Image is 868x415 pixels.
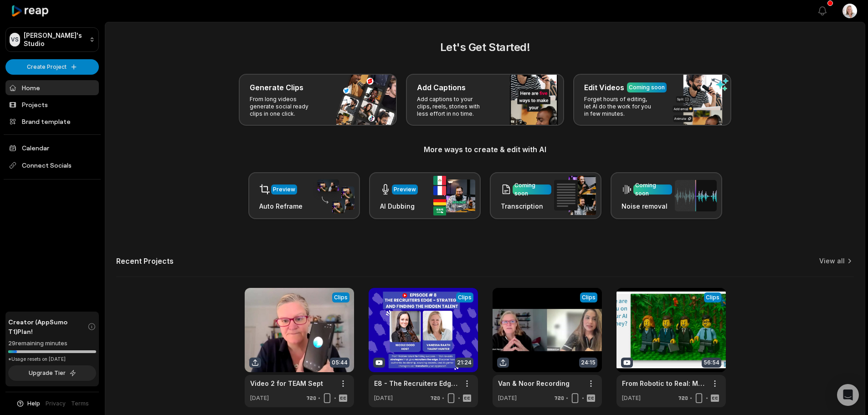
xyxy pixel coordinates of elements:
a: Home [5,80,99,95]
div: Coming soon [629,83,665,92]
button: Help [16,400,40,408]
div: Open Intercom Messenger [837,384,859,406]
a: Calendar [5,140,99,155]
h3: Add Captions [417,82,466,93]
p: Add captions to your clips, reels, stories with less effort in no time. [417,96,488,118]
img: noise_removal.png [675,180,717,211]
img: auto_reframe.png [313,178,354,214]
h3: More ways to create & edit with AI [116,144,854,155]
a: Terms [71,400,89,408]
a: View all [819,256,845,266]
div: VS [10,33,20,46]
h3: Edit Videos [584,82,624,93]
a: Van & Noor Recording [498,379,570,388]
img: ai_dubbing.png [433,176,475,215]
p: [PERSON_NAME]'s Studio [24,31,86,48]
a: Privacy [46,400,66,408]
a: E8 - The Recruiters Edge - Strategy and How to Find Hidden Talent [374,379,458,388]
h2: Recent Projects [116,256,174,266]
span: Connect Socials [5,157,99,174]
a: From Robotic to Real: Making AI Sound Like YouA Talk by [PERSON_NAME] [622,379,706,388]
a: Brand template [5,114,99,129]
p: Forget hours of editing, let AI do the work for you in few minutes. [584,96,655,118]
a: Projects [5,97,99,112]
img: transcription.png [554,176,596,215]
div: 29 remaining minutes [8,339,96,348]
h3: Transcription [501,201,551,211]
h3: Generate Clips [250,82,303,93]
div: Preview [394,185,416,194]
button: Create Project [5,59,99,75]
span: Help [27,400,40,408]
div: Preview [273,185,295,194]
div: Coming soon [635,181,670,198]
h3: Auto Reframe [259,201,303,211]
h2: Let's Get Started! [116,39,854,56]
p: From long videos generate social ready clips in one click. [250,96,320,118]
h3: Noise removal [621,201,672,211]
h3: AI Dubbing [380,201,418,211]
button: Upgrade Tier [8,365,96,381]
div: Coming soon [514,181,550,198]
a: Video 2 for TEAM Sept [250,379,323,388]
span: Creator (AppSumo T1) Plan! [8,317,87,336]
div: *Usage resets on [DATE] [8,356,96,363]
